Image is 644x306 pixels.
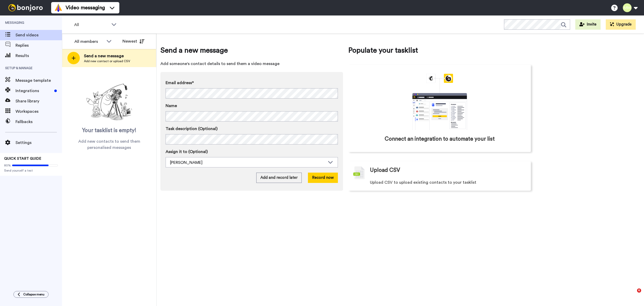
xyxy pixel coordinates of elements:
[166,149,338,155] label: Assign it to (Optional)
[15,42,62,49] span: Replies
[4,157,41,160] span: QUICK START GUIDE
[54,4,63,12] img: vm-color.svg
[15,140,62,146] span: Settings
[15,119,62,125] span: Fallbacks
[160,61,343,67] span: Add someone's contact details to send them a video message
[70,138,149,151] span: Add new contacts to send them personalised messages
[74,22,109,28] span: All
[83,82,135,123] img: ready-set-action.png
[370,166,400,174] span: Upload CSV
[401,74,478,130] div: animation
[626,288,639,301] iframe: Intercom live chat
[15,88,52,94] span: Integrations
[353,166,365,179] img: csv-grey.png
[166,103,177,109] span: Name
[575,19,601,30] button: Invite
[82,127,136,134] span: Your tasklist is empty!
[170,159,325,166] div: [PERSON_NAME]
[348,45,531,55] span: Populate your tasklist
[15,32,62,38] span: Send videos
[84,59,130,63] span: Add new contact or upload CSV
[119,36,148,46] button: Newest
[15,108,62,115] span: Workspaces
[166,126,338,132] label: Task description (Optional)
[15,53,62,59] span: Results
[15,98,62,104] span: Share library
[84,53,130,59] span: Send a new message
[160,45,343,55] span: Send a new message
[23,292,44,296] span: Collapse menu
[4,168,58,173] span: Send yourself a test
[66,4,105,11] span: Video messaging
[4,163,11,167] span: 80%
[15,77,62,84] span: Message template
[637,288,641,293] span: 6
[370,179,476,186] span: Upload CSV to upload existing contacts to your tasklist
[606,19,636,30] button: Upgrade
[308,173,338,183] button: Record now
[166,80,338,86] label: Email address*
[6,4,45,11] img: bj-logo-header-white.svg
[74,38,104,45] div: All members
[385,135,495,143] span: Connect an integration to automate your list
[13,291,49,298] button: Collapse menu
[256,173,302,183] button: Add and record later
